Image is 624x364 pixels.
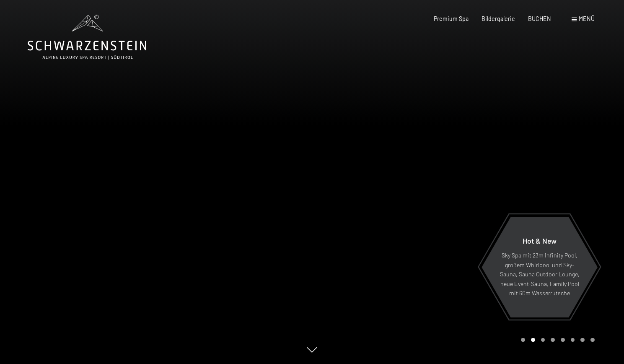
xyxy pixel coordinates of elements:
[521,338,525,342] div: Carousel Page 1
[541,338,545,342] div: Carousel Page 3
[482,15,515,22] a: Bildergalerie
[523,236,557,245] span: Hot & New
[528,15,551,22] a: BUCHEN
[579,15,595,22] span: Menü
[571,338,575,342] div: Carousel Page 6
[500,251,580,298] p: Sky Spa mit 23m Infinity Pool, großem Whirlpool und Sky-Sauna, Sauna Outdoor Lounge, neue Event-S...
[481,216,598,318] a: Hot & New Sky Spa mit 23m Infinity Pool, großem Whirlpool und Sky-Sauna, Sauna Outdoor Lounge, ne...
[590,338,595,342] div: Carousel Page 8
[551,338,555,342] div: Carousel Page 4
[434,15,469,22] a: Premium Spa
[518,338,594,342] div: Carousel Pagination
[561,338,565,342] div: Carousel Page 5
[531,338,535,342] div: Carousel Page 2 (Current Slide)
[580,338,585,342] div: Carousel Page 7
